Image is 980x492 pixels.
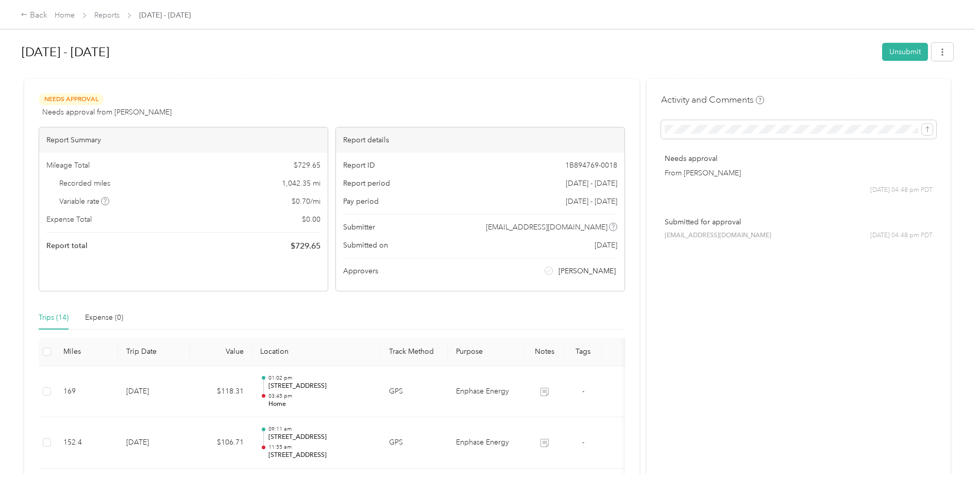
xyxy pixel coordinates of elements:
[252,338,381,366] th: Location
[302,214,320,225] span: $ 0.00
[582,387,584,396] span: -
[55,366,118,418] td: 169
[582,438,584,447] span: -
[661,93,764,106] h4: Activity and Comments
[343,196,379,207] span: Pay period
[139,10,191,21] span: [DATE] - [DATE]
[336,127,624,153] div: Report details
[343,160,375,171] span: Report ID
[381,417,448,469] td: GPS
[381,366,448,418] td: GPS
[343,178,390,189] span: Report period
[559,266,616,276] span: [PERSON_NAME]
[94,11,120,20] a: Reports
[190,417,252,469] td: $106.71
[118,366,190,418] td: [DATE]
[268,444,373,451] p: 11:55 am
[870,186,933,195] span: [DATE] 04:48 pm PDT
[665,217,933,227] p: Submitted for approval
[190,338,252,366] th: Value
[21,9,47,22] div: Back
[268,433,373,442] p: [STREET_ADDRESS]
[343,222,375,233] span: Submitter
[343,240,388,251] span: Submitted on
[46,240,88,251] span: Report total
[564,338,602,366] th: Tags
[268,400,373,409] p: Home
[922,434,980,492] iframe: Everlance-gr Chat Button Frame
[566,196,617,207] span: [DATE] - [DATE]
[448,417,525,469] td: Enphase Energy
[118,338,190,366] th: Trip Date
[291,240,320,252] span: $ 729.65
[39,127,328,153] div: Report Summary
[486,222,607,233] span: [EMAIL_ADDRESS][DOMAIN_NAME]
[39,312,69,323] div: Trips (14)
[525,338,564,366] th: Notes
[448,338,525,366] th: Purpose
[85,312,123,323] div: Expense (0)
[190,366,252,418] td: $118.31
[59,178,110,189] span: Recorded miles
[665,153,933,164] p: Needs approval
[46,160,90,171] span: Mileage Total
[39,93,104,105] span: Needs Approval
[268,392,373,400] p: 03:45 pm
[665,168,933,178] p: From [PERSON_NAME]
[118,417,190,469] td: [DATE]
[46,214,92,225] span: Expense Total
[55,417,118,469] td: 152.4
[268,425,373,433] p: 09:11 am
[665,231,771,240] span: [EMAIL_ADDRESS][DOMAIN_NAME]
[268,374,373,382] p: 01:02 pm
[292,196,320,207] span: $ 0.70 / mi
[565,160,617,171] span: 1B894769-0018
[55,338,118,366] th: Miles
[448,366,525,418] td: Enphase Energy
[268,451,373,460] p: [STREET_ADDRESS]
[59,196,110,207] span: Variable rate
[343,266,378,276] span: Approvers
[566,178,617,189] span: [DATE] - [DATE]
[882,43,928,61] button: Unsubmit
[268,382,373,391] p: [STREET_ADDRESS]
[870,231,933,240] span: [DATE] 04:48 pm PDT
[42,107,172,118] span: Needs approval from [PERSON_NAME]
[294,160,320,171] span: $ 729.65
[22,40,875,64] h1: Sep 29 - Oct 5, 2025
[595,240,617,251] span: [DATE]
[381,338,448,366] th: Track Method
[55,11,75,20] a: Home
[282,178,320,189] span: 1,042.35 mi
